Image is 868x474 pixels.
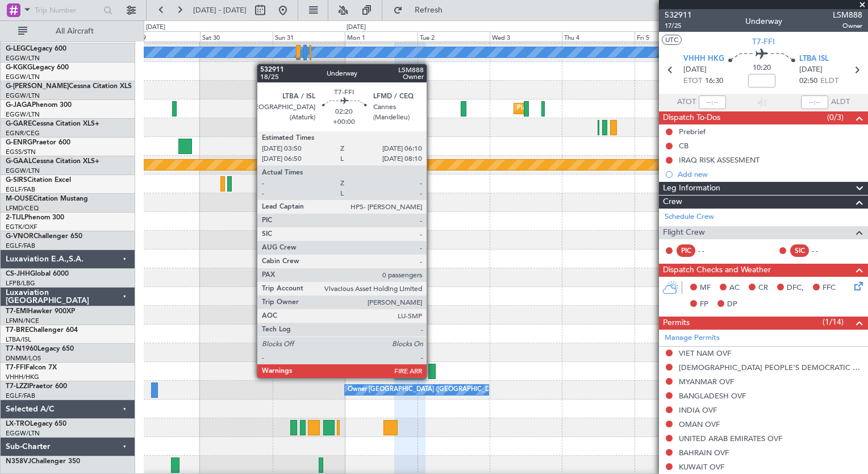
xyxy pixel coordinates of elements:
div: CB [679,141,688,151]
span: G-JAGA [6,102,32,109]
a: G-SIRSCitation Excel [6,177,71,184]
div: Tue 2 [418,31,490,41]
div: SIC [790,244,809,257]
a: CS-JHHGlobal 6000 [6,271,69,277]
div: Sat 30 [200,31,272,41]
a: EGGW/LTN [6,110,40,119]
span: G-SIRS [6,177,27,184]
span: G-GAAL [6,158,32,165]
span: FFC [823,282,836,294]
span: Owner [833,21,862,31]
span: 10:20 [753,63,771,74]
span: M-OUSE [6,196,33,202]
div: Owner [GEOGRAPHIC_DATA] ([GEOGRAPHIC_DATA]) [348,381,504,398]
span: G-KGKG [6,64,32,71]
span: FP [700,299,708,310]
a: N358VJChallenger 350 [6,458,80,465]
span: CS-JHH [6,271,30,277]
span: G-VNOR [6,233,34,240]
div: MYANMAR OVF [679,377,734,386]
span: Dispatch To-Dos [663,111,720,124]
a: T7-LZZIPraetor 600 [6,383,67,390]
span: LTBA ISL [799,53,829,65]
a: EGNR/CEG [6,129,40,138]
span: G-ENRG [6,139,32,146]
div: VIET NAM OVF [679,348,731,358]
span: [DATE] - [DATE] [193,5,247,15]
a: G-ENRGPraetor 600 [6,139,70,146]
span: ELDT [820,76,838,87]
span: T7-N1960 [6,346,37,352]
a: EGGW/LTN [6,73,40,81]
div: UNITED ARAB EMIRATES OVF [679,434,782,443]
a: G-GARECessna Citation XLS+ [6,120,99,127]
a: G-KGKGLegacy 600 [6,64,69,71]
span: 532911 [665,9,692,21]
div: Thu 4 [562,31,634,41]
a: EGGW/LTN [6,167,40,175]
a: DNMM/LOS [6,354,41,363]
a: EGGW/LTN [6,92,40,100]
div: INDIA OVF [679,405,717,415]
div: [DATE] [347,23,366,32]
a: EGGW/LTN [6,54,40,63]
span: ALDT [831,97,850,108]
a: LTBA/ISL [6,335,31,344]
span: Refresh [405,6,453,14]
div: [DATE] [146,23,165,32]
div: Planned Maint [GEOGRAPHIC_DATA] ([GEOGRAPHIC_DATA]) [517,100,696,117]
span: (0/3) [827,111,844,123]
div: KUWAIT OVF [679,462,724,472]
span: N358VJ [6,458,31,465]
a: G-VNORChallenger 650 [6,233,82,240]
a: G-JAGAPhenom 300 [6,102,72,109]
span: (1/14) [823,316,844,328]
span: ETOT [683,76,702,87]
span: G-GARE [6,120,32,127]
div: - - [812,246,837,256]
span: Leg Information [663,182,720,195]
a: G-GAALCessna Citation XLS+ [6,158,99,165]
span: 02:50 [799,76,817,87]
div: BAHRAIN OVF [679,448,729,458]
a: EGLF/FAB [6,242,35,250]
div: - - [698,246,724,256]
span: All Aircraft [30,27,120,35]
button: UTC [662,35,682,45]
span: [DATE] [799,64,823,76]
div: Wed 3 [490,31,562,41]
a: LFMN/NCE [6,317,39,325]
a: G-LEGCLegacy 600 [6,45,66,52]
button: All Aircraft [12,22,123,40]
div: OMAN OVF [679,419,720,429]
a: Manage Permits [665,332,720,344]
a: EGLF/FAB [6,392,35,400]
a: Schedule Crew [665,211,714,223]
div: Mon 1 [345,31,417,41]
div: Sun 31 [273,31,345,41]
span: G-LEGC [6,45,30,52]
span: G-[PERSON_NAME] [6,83,69,90]
a: VHHH/HKG [6,373,39,381]
span: T7-BRE [6,327,29,334]
span: T7-FFI [752,36,775,48]
div: Fri 29 [128,31,200,41]
span: ATOT [677,97,696,108]
div: PIC [677,244,695,257]
a: EGGW/LTN [6,429,40,438]
a: G-[PERSON_NAME]Cessna Citation XLS [6,83,132,90]
span: DFC, [787,282,804,294]
button: Refresh [388,1,456,19]
a: EGSS/STN [6,148,36,156]
div: Prebrief [679,127,706,136]
a: EGLF/FAB [6,185,35,194]
span: LX-TRO [6,421,30,427]
div: Add new [678,169,862,179]
span: [DATE] [683,64,707,76]
div: [DEMOGRAPHIC_DATA] PEOPLE'S DEMOCRATIC REPUBLIC OVF [679,363,862,372]
a: T7-EMIHawker 900XP [6,308,75,315]
span: Dispatch Checks and Weather [663,264,771,277]
a: 2-TIJLPhenom 300 [6,214,64,221]
span: Permits [663,317,690,330]
a: LFPB/LBG [6,279,35,288]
